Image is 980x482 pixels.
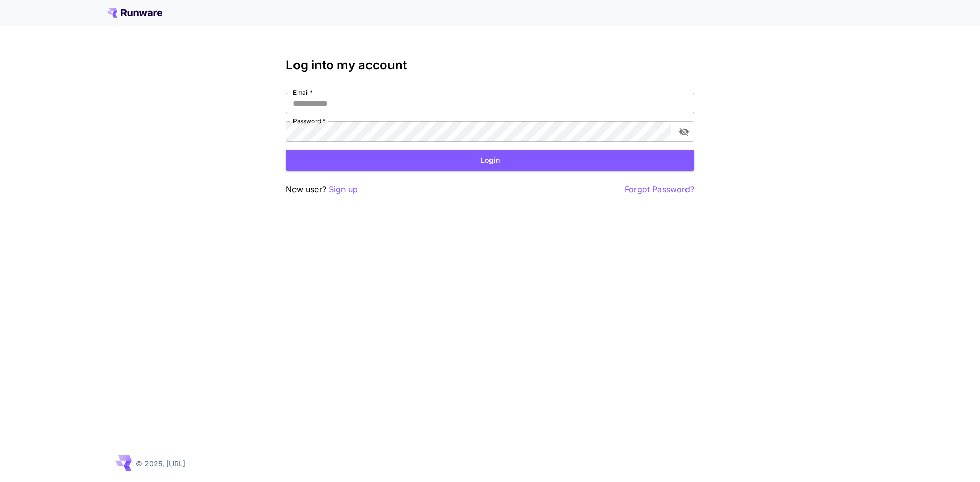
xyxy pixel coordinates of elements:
[293,88,313,97] label: Email
[625,183,694,196] button: Forgot Password?
[286,58,694,72] h3: Log into my account
[286,183,358,196] p: New user?
[329,183,358,196] button: Sign up
[293,117,326,125] label: Password
[136,458,185,469] p: © 2025, [URL]
[675,122,693,141] button: toggle password visibility
[286,150,694,171] button: Login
